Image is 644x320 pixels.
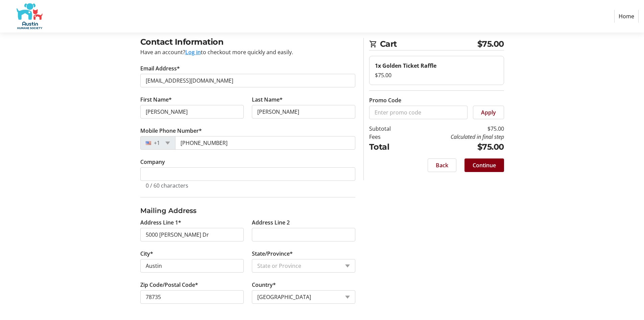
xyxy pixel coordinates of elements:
label: Mobile Phone Number* [140,127,202,135]
span: Continue [473,161,496,169]
label: Last Name* [252,95,283,104]
span: $75.00 [477,38,504,50]
h2: Contact Information [140,36,355,48]
div: $75.00 [375,71,498,79]
label: State/Province* [252,250,293,258]
input: Zip or Postal Code [140,290,244,304]
strong: 1x Golden Ticket Raffle [375,62,436,69]
input: Enter promo code [369,106,468,119]
td: Calculated in final step [408,133,504,141]
input: City [140,259,244,273]
label: First Name* [140,95,172,104]
span: Back [436,161,448,169]
td: $75.00 [408,125,504,133]
td: Subtotal [369,125,408,133]
label: Company [140,158,165,166]
span: Apply [481,108,496,116]
button: Continue [464,158,504,172]
div: Have an account? to checkout more quickly and easily. [140,48,355,56]
label: Email Address* [140,64,180,72]
button: Apply [473,106,504,119]
label: Country* [252,281,276,289]
td: Fees [369,133,408,141]
input: Address [140,228,244,241]
h3: Mailing Address [140,206,355,216]
label: Address Line 2 [252,218,290,227]
label: City* [140,250,153,258]
button: Back [428,158,456,172]
label: Promo Code [369,96,401,104]
td: $75.00 [408,141,504,153]
label: Address Line 1* [140,218,181,227]
a: Home [614,10,639,23]
td: Total [369,141,408,153]
tr-character-limit: 0 / 60 characters [146,182,188,189]
button: Log in [185,48,201,56]
img: Austin Humane Society's Logo [5,3,53,30]
input: (201) 555-0123 [175,136,355,150]
span: Cart [380,38,477,50]
label: Zip Code/Postal Code* [140,281,198,289]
